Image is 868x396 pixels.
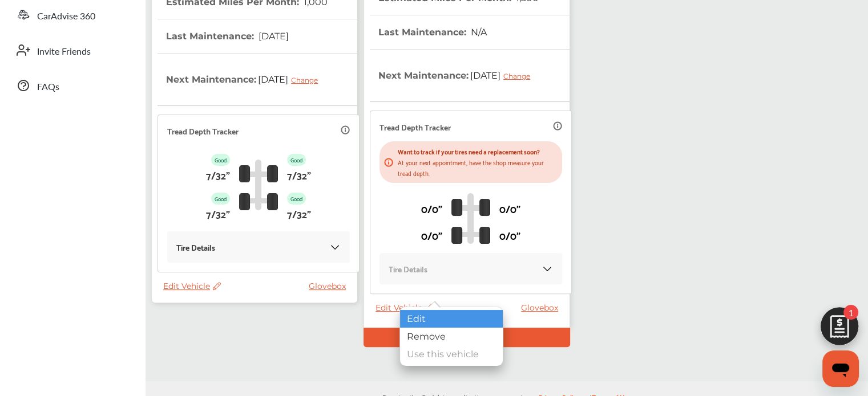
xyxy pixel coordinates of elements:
[37,80,59,95] span: FAQs
[287,193,306,205] p: Good
[521,303,564,313] a: Glovebox
[166,54,326,105] th: Next Maintenance :
[421,199,442,217] p: 0/0"
[499,199,520,217] p: 0/0"
[364,328,570,347] div: Default
[256,65,326,93] span: [DATE]
[10,35,134,65] a: Invite Friends
[503,72,536,80] div: Change
[400,328,503,345] div: Remove
[287,166,311,183] p: 7/32"
[380,120,451,133] p: Tread Depth Tracker
[37,9,95,24] span: CarAdvise 360
[329,242,341,253] img: KOKaJQAAAABJRU5ErkJggg==
[287,154,306,166] p: Good
[398,157,558,178] p: At your next appointment, have the shop measure your tread depth.
[542,263,553,275] img: KOKaJQAAAABJRU5ErkJggg==
[211,154,230,166] p: Good
[206,205,230,222] p: 7/32"
[469,27,487,38] span: N/A
[167,124,239,137] p: Tread Depth Tracker
[822,350,859,387] iframe: Button to launch messaging window
[37,44,91,59] span: Invite Friends
[378,15,487,49] th: Last Maintenance :
[400,345,503,363] div: Use this vehicle
[376,303,433,313] span: Edit Vehicle
[10,71,134,100] a: FAQs
[378,50,539,101] th: Next Maintenance :
[398,146,558,157] p: Want to track if your tires need a replacement soon?
[287,205,311,222] p: 7/32"
[239,159,278,210] img: tire_track_logo.b900bcbc.svg
[499,226,520,244] p: 0/0"
[257,31,289,42] span: [DATE]
[843,305,858,320] span: 1
[206,166,230,183] p: 7/32"
[211,193,230,205] p: Good
[291,76,324,84] div: Change
[163,281,221,291] span: Edit Vehicle
[176,240,215,254] p: Tire Details
[451,193,490,244] img: tire_track_logo.b900bcbc.svg
[389,262,427,275] p: Tire Details
[166,19,289,53] th: Last Maintenance :
[400,310,503,328] div: Edit
[421,226,442,244] p: 0/0"
[812,302,867,357] img: edit-cartIcon.11d11f9a.svg
[309,281,352,291] a: Glovebox
[469,61,539,89] span: [DATE]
